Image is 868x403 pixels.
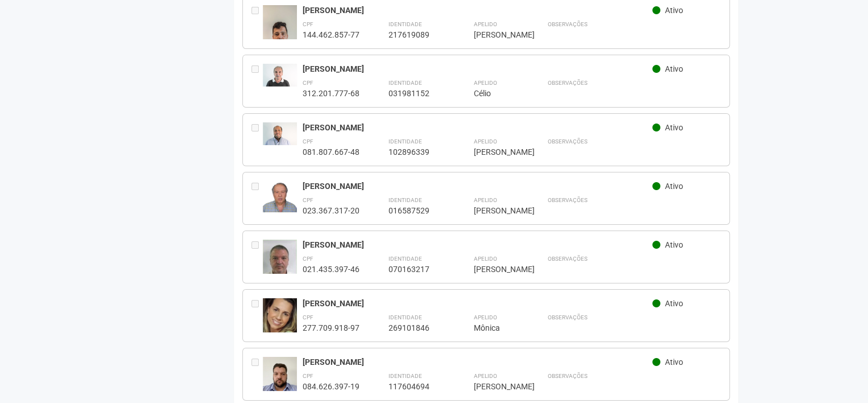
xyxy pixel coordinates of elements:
[473,373,497,379] strong: Apelido
[303,122,652,133] div: [PERSON_NAME]
[263,5,297,81] img: user.jpg
[473,264,519,274] div: [PERSON_NAME]
[303,64,652,74] div: [PERSON_NAME]
[303,298,652,309] div: [PERSON_NAME]
[388,30,445,40] div: 217619089
[303,357,652,367] div: [PERSON_NAME]
[303,147,359,157] div: 081.807.667-48
[251,357,263,392] div: Entre em contato com a Aministração para solicitar o cancelamento ou 2a via
[263,240,297,286] img: user.jpg
[251,122,263,157] div: Entre em contato com a Aministração para solicitar o cancelamento ou 2a via
[547,314,587,320] strong: Observações
[251,181,263,216] div: Entre em contato com a Aministração para solicitar o cancelamento ou 2a via
[303,5,652,15] div: [PERSON_NAME]
[388,381,445,392] div: 117604694
[251,298,263,333] div: Entre em contato com a Aministração para solicitar o cancelamento ou 2a via
[473,88,519,98] div: Célio
[547,256,587,262] strong: Observações
[263,181,297,212] img: user.jpg
[263,122,297,145] img: user.jpg
[388,264,445,274] div: 070163217
[547,138,587,145] strong: Observações
[473,381,519,392] div: [PERSON_NAME]
[665,64,683,73] span: Ativo
[473,314,497,320] strong: Apelido
[303,314,313,320] strong: CPF
[473,21,497,27] strong: Apelido
[303,30,359,40] div: 144.462.857-77
[388,197,421,203] strong: Identidade
[388,323,445,333] div: 269101846
[303,88,359,98] div: 312.201.777-68
[665,299,683,308] span: Ativo
[473,256,497,262] strong: Apelido
[303,138,313,145] strong: CPF
[263,298,297,339] img: user.jpg
[303,181,652,191] div: [PERSON_NAME]
[303,373,313,379] strong: CPF
[388,205,445,216] div: 016587529
[388,147,445,157] div: 102896339
[665,240,683,249] span: Ativo
[263,357,297,400] img: user.jpg
[388,138,421,145] strong: Identidade
[665,123,683,132] span: Ativo
[665,6,683,15] span: Ativo
[547,21,587,27] strong: Observações
[473,205,519,216] div: [PERSON_NAME]
[388,21,421,27] strong: Identidade
[388,314,421,320] strong: Identidade
[388,80,421,86] strong: Identidade
[303,381,359,392] div: 084.626.397-19
[303,80,313,86] strong: CPF
[547,197,587,203] strong: Observações
[388,256,421,262] strong: Identidade
[263,64,297,87] img: user.jpg
[303,205,359,216] div: 023.367.317-20
[251,64,263,98] div: Entre em contato com a Aministração para solicitar o cancelamento ou 2a via
[473,197,497,203] strong: Apelido
[473,147,519,157] div: [PERSON_NAME]
[665,182,683,191] span: Ativo
[303,240,652,250] div: [PERSON_NAME]
[665,357,683,367] span: Ativo
[303,21,313,27] strong: CPF
[303,323,359,333] div: 277.709.918-97
[303,197,313,203] strong: CPF
[251,240,263,274] div: Entre em contato com a Aministração para solicitar o cancelamento ou 2a via
[473,80,497,86] strong: Apelido
[388,88,445,98] div: 031981152
[547,373,587,379] strong: Observações
[251,5,263,40] div: Entre em contato com a Aministração para solicitar o cancelamento ou 2a via
[547,80,587,86] strong: Observações
[473,138,497,145] strong: Apelido
[388,373,421,379] strong: Identidade
[473,30,519,40] div: [PERSON_NAME]
[303,256,313,262] strong: CPF
[473,323,519,333] div: Mônica
[303,264,359,274] div: 021.435.397-46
